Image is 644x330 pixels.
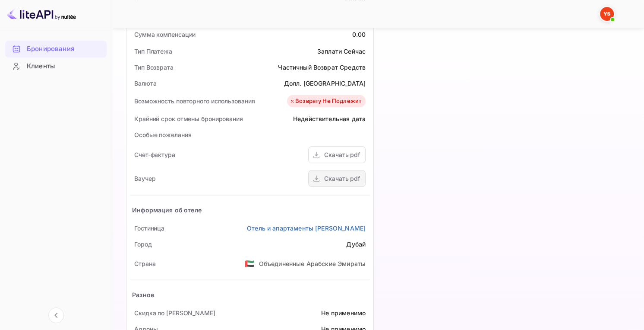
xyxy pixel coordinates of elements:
ya-tr-span: Скачать pdf [324,151,360,158]
ya-tr-span: Информация об отеле [132,206,202,214]
ya-tr-span: Город [134,240,152,248]
ya-tr-span: Крайний срок отмены бронирования [134,115,243,122]
img: Служба Поддержки Яндекса [600,7,614,21]
ya-tr-span: Особые пожелания [134,131,191,138]
ya-tr-span: Заплати Сейчас [317,48,366,55]
ya-tr-span: Возможность повторного использования [134,97,255,105]
ya-tr-span: Страна [134,260,155,267]
ya-tr-span: 🇦🇪 [244,259,254,268]
ya-tr-span: Валюта [134,80,156,87]
a: Отель и апартаменты [PERSON_NAME] [247,224,366,233]
ya-tr-span: Долл. [GEOGRAPHIC_DATA] [284,80,366,87]
ya-tr-span: Сумма компенсации [134,31,196,38]
ya-tr-span: Недействительная дата [293,115,366,122]
div: Бронирования [5,41,107,58]
ya-tr-span: Объединенные Арабские Эмираты [259,260,366,267]
ya-tr-span: Не применимо [321,309,366,317]
ya-tr-span: Ваучер [134,175,155,182]
ya-tr-span: Скачать pdf [324,175,360,182]
a: Бронирования [5,41,107,57]
ya-tr-span: Отель и апартаменты [PERSON_NAME] [247,224,366,232]
div: 0.00 [352,30,366,39]
button: Свернуть навигацию [48,308,64,323]
ya-tr-span: Тип Возврата [134,64,174,71]
img: Логотип LiteAPI [7,7,76,21]
div: Клиенты [5,58,107,75]
ya-tr-span: Клиенты [27,61,55,71]
span: США [244,256,254,271]
ya-tr-span: Частичный Возврат Средств [278,64,366,71]
ya-tr-span: Скидка по [PERSON_NAME] [134,309,215,317]
a: Клиенты [5,58,107,74]
ya-tr-span: Возврату не подлежит [295,97,361,106]
ya-tr-span: Гостиница [134,224,164,232]
ya-tr-span: Тип Платежа [134,48,172,55]
ya-tr-span: Бронирования [27,44,74,54]
ya-tr-span: Дубай [346,240,366,248]
ya-tr-span: Разное [132,291,154,298]
ya-tr-span: Счет-фактура [134,151,175,158]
